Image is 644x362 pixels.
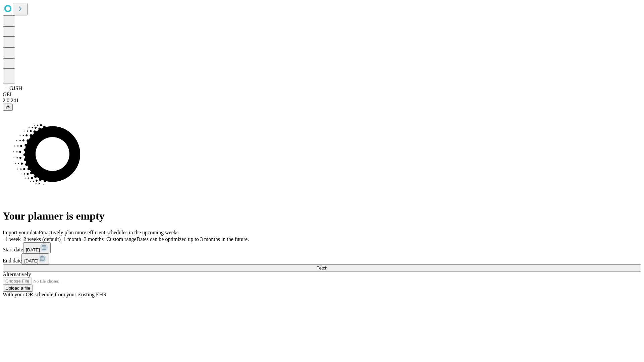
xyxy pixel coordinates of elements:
button: @ [3,104,13,111]
span: 2 weeks (default) [23,236,61,242]
button: [DATE] [21,253,49,264]
div: Start date [3,242,641,253]
span: Import your data [3,230,39,235]
div: 2.0.241 [3,98,641,104]
span: [DATE] [24,258,38,263]
span: 3 months [84,236,104,242]
span: GJSH [9,85,22,91]
span: [DATE] [26,247,40,252]
div: GEI [3,92,641,98]
span: 1 week [5,236,21,242]
h1: Your planner is empty [3,210,641,222]
span: Dates can be optimized up to 3 months in the future. [137,236,249,242]
button: Fetch [3,264,641,271]
span: Fetch [316,265,327,270]
span: Proactively plan more efficient schedules in the upcoming weeks. [39,230,180,235]
button: [DATE] [23,242,51,253]
span: 1 month [63,236,81,242]
span: Alternatively [3,271,31,277]
span: Custom range [106,236,136,242]
span: @ [5,105,10,110]
span: With your OR schedule from your existing EHR [3,292,107,297]
button: Upload a file [3,285,33,292]
div: End date [3,253,641,264]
